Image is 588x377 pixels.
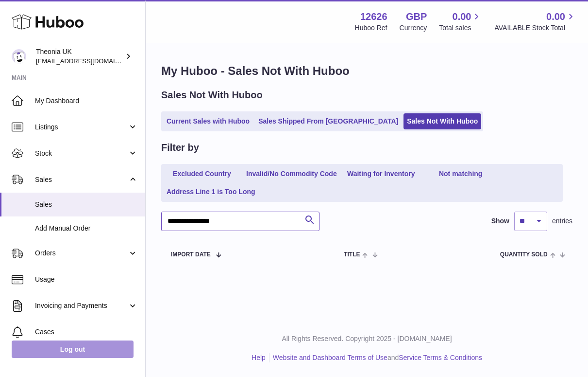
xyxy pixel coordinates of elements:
span: Import date [171,251,211,258]
h1: My Huboo - Sales Not With Huboo [161,63,572,79]
a: Current Sales with Huboo [163,113,253,129]
a: 0.00 Total sales [439,10,482,33]
h2: Sales Not With Huboo [161,89,263,102]
span: Orders [35,249,128,258]
label: Show [491,216,509,226]
a: Website and Dashboard Terms of Use [273,354,387,361]
a: Address Line 1 is Too Long [163,184,259,200]
span: Stock [35,149,128,158]
span: Usage [35,275,138,284]
span: Sales [35,175,128,184]
strong: GBP [406,10,427,23]
span: Add Manual Order [35,224,138,233]
a: Sales Not With Huboo [403,113,481,129]
a: Log out [12,341,134,358]
span: AVAILABLE Stock Total [494,23,576,33]
span: 0.00 [453,10,471,23]
span: Total sales [439,23,482,33]
a: 0.00 AVAILABLE Stock Total [494,10,576,33]
span: [EMAIL_ADDRESS][DOMAIN_NAME] [36,57,143,65]
span: My Dashboard [35,96,138,106]
a: Not matching [422,166,500,182]
a: Sales Shipped From [GEOGRAPHIC_DATA] [255,113,402,129]
span: Invoicing and Payments [35,301,128,310]
a: Help [252,354,266,361]
img: info@theonia.co.uk [12,49,26,64]
a: Excluded Country [163,166,241,182]
span: Cases [35,327,138,337]
a: Service Terms & Conditions [399,354,482,361]
a: Invalid/No Commodity Code [243,166,340,182]
li: and [269,353,482,362]
strong: 12626 [360,10,387,23]
span: Quantity Sold [500,251,548,258]
h2: Filter by [161,141,199,154]
span: Sales [35,200,138,209]
span: Title [344,251,360,258]
a: Waiting for Inventory [342,166,420,182]
span: 0.00 [546,10,565,23]
div: Currency [400,23,427,33]
span: Listings [35,123,128,132]
div: Huboo Ref [355,23,387,33]
span: entries [552,216,572,226]
div: Theonia UK [36,47,123,66]
p: All Rights Reserved. Copyright 2025 - [DOMAIN_NAME] [153,334,580,343]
